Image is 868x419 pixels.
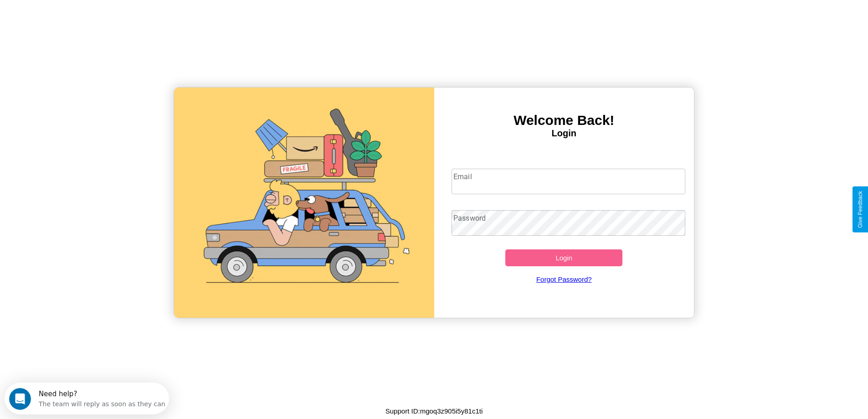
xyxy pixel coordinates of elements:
h4: Login [434,128,694,139]
div: Open Intercom Messenger [4,4,169,29]
div: Need help? [34,8,161,15]
img: gif [174,88,434,318]
iframe: Intercom live chat discovery launcher [5,383,169,414]
div: Give Feedback [857,191,863,228]
iframe: Intercom live chat [9,388,31,410]
a: Forgot Password? [447,266,681,292]
h3: Welcome Back! [434,113,694,128]
div: The team will reply as soon as they can [34,15,161,25]
button: Login [505,249,622,266]
p: Support ID: mgoq3z905i5y81c1ti [385,405,483,417]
